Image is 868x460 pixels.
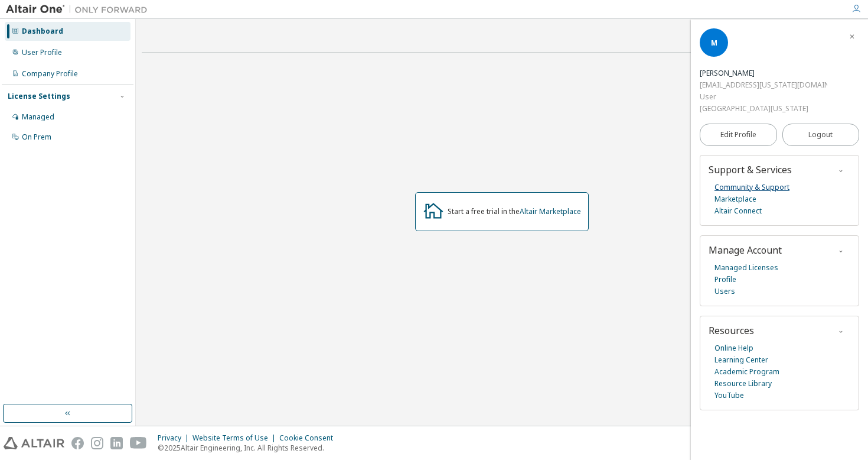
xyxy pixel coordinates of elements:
span: Logout [808,129,833,141]
a: Managed Licenses [714,262,778,274]
div: [EMAIL_ADDRESS][US_STATE][DOMAIN_NAME] [700,79,827,91]
p: © 2025 Altair Engineering, Inc. All Rights Reserved. [158,443,340,453]
div: Privacy [158,433,192,443]
span: Manage Account [709,244,782,257]
button: Logout [782,124,860,146]
div: User [700,91,827,103]
a: Profile [714,274,736,286]
a: Altair Connect [714,205,762,217]
div: Cookie Consent [279,433,340,443]
a: Users [714,286,735,297]
a: Marketplace [714,193,756,205]
a: Online Help [714,342,753,354]
a: Altair Marketplace [520,206,581,216]
img: altair_logo.svg [4,437,64,449]
img: Altair One [6,4,154,15]
div: Melina Qian [700,67,827,79]
div: On Prem [22,132,51,142]
a: Edit Profile [700,124,777,146]
div: Company Profile [22,69,78,79]
img: facebook.svg [71,437,84,449]
span: Resources [709,324,754,337]
div: Managed [22,112,54,122]
div: Website Terms of Use [192,433,279,443]
div: User Profile [22,48,62,57]
div: Start a free trial in the [448,207,581,216]
span: Edit Profile [720,130,756,140]
span: Support & Services [709,163,792,176]
a: Community & Support [714,182,789,193]
img: linkedin.svg [110,437,123,449]
a: YouTube [714,390,744,401]
img: instagram.svg [91,437,103,449]
div: [GEOGRAPHIC_DATA][US_STATE] [700,103,827,115]
div: License Settings [8,92,70,101]
img: youtube.svg [130,437,147,449]
a: Academic Program [714,366,779,378]
div: Dashboard [22,27,63,36]
span: M [711,38,717,48]
a: Learning Center [714,354,768,366]
a: Resource Library [714,378,772,390]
